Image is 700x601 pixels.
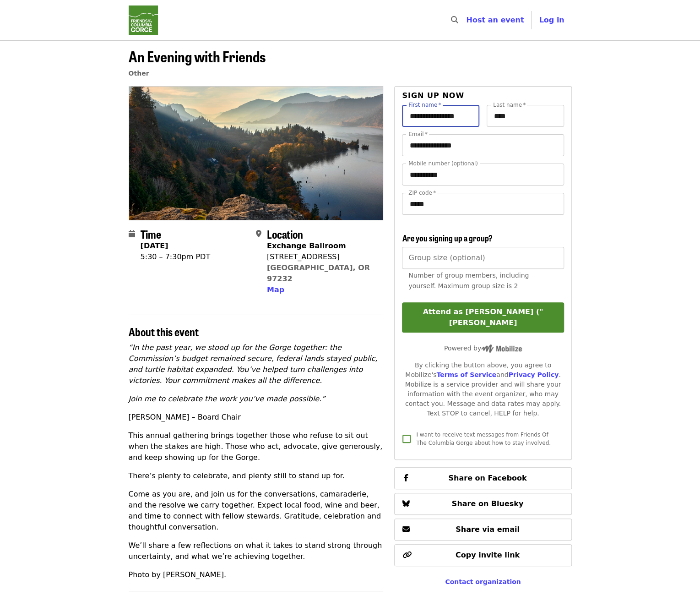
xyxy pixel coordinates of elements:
span: Copy invite link [456,551,520,559]
i: calendar icon [129,229,135,238]
input: Mobile number (optional) [402,164,564,186]
p: There’s plenty to celebrate, and plenty still to stand up for. [129,470,384,481]
div: By clicking the button above, you agree to Mobilize's and . Mobilize is a service provider and wi... [402,361,564,418]
a: [GEOGRAPHIC_DATA], OR 97232 [267,263,370,283]
input: [object Object] [402,247,564,269]
span: Location [267,226,303,242]
a: Privacy Policy [508,371,559,378]
p: Photo by [PERSON_NAME]. [129,569,384,580]
span: About this event [129,323,199,339]
span: Share via email [456,525,520,534]
span: Number of group members, including yourself. Maximum group size is 2 [408,272,529,290]
button: Copy invite link [394,544,571,566]
div: [STREET_ADDRESS] [267,251,376,262]
label: ZIP code [408,190,436,196]
span: Share on Facebook [448,474,526,482]
div: 5:30 – 7:30pm PDT [141,251,211,262]
input: Last name [487,105,564,127]
span: Time [141,226,161,242]
button: Attend as [PERSON_NAME] ("[PERSON_NAME] [402,302,564,333]
input: Search [463,9,471,31]
span: Log in [539,16,564,24]
label: Last name [493,102,526,108]
span: I want to receive text messages from Friends Of The Columbia Gorge about how to stay involved. [416,432,551,446]
span: Share on Bluesky [452,499,524,508]
p: We’ll share a few reflections on what it takes to stand strong through uncertainty, and what we’r... [129,540,384,562]
i: map-marker-alt icon [256,229,261,238]
button: Share on Bluesky [394,493,571,515]
a: Terms of Service [436,371,496,378]
span: Sign up now [402,91,464,100]
button: Share on Facebook [394,467,571,489]
a: Contact organization [445,578,521,585]
a: Host an event [466,16,524,24]
i: search icon [450,16,458,24]
button: Map [267,284,284,295]
strong: Exchange Ballroom [267,241,346,250]
span: Are you signing up a group? [402,232,492,244]
label: Mobile number (optional) [408,161,478,166]
label: Email [408,131,428,137]
p: [PERSON_NAME] – Board Chair [129,412,384,423]
a: Other [129,70,149,77]
button: Log in [532,11,571,29]
img: Powered by Mobilize [481,344,522,353]
em: “In the past year, we stood up for the Gorge together: the Commission’s budget remained secure, f... [129,343,378,385]
input: ZIP code [402,193,564,215]
label: First name [408,102,441,108]
em: Join me to celebrate the work you’ve made possible.” [129,394,326,403]
input: Email [402,134,564,156]
input: First name [402,105,479,127]
span: Map [267,285,284,294]
img: Friends Of The Columbia Gorge - Home [129,5,158,35]
p: Come as you are, and join us for the conversations, camaraderie, and the resolve we carry togethe... [129,489,384,533]
button: Share via email [394,519,571,541]
span: An Evening with Friends [129,45,266,67]
span: Powered by [444,344,522,352]
strong: [DATE] [141,241,168,250]
img: An Evening with Friends organized by Friends Of The Columbia Gorge [129,87,383,219]
p: This annual gathering brings together those who refuse to sit out when the stakes are high. Those... [129,430,384,463]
